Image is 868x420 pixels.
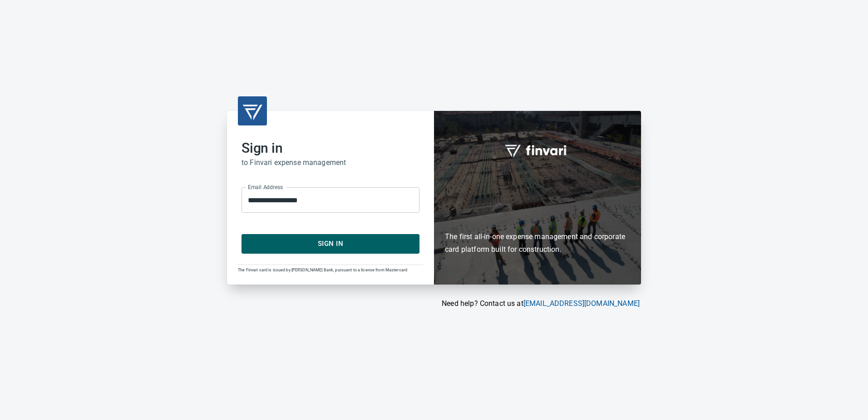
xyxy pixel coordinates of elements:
h6: to Finvari expense management [242,156,419,169]
span: Sign In [252,238,409,250]
h2: Sign in [242,140,419,156]
div: Finvari [434,111,641,284]
button: Sign In [242,234,419,253]
h6: The first all-in-one expense management and corporate card platform built for construction. [445,178,630,256]
p: Need help? Contact us at [227,298,640,309]
span: The Finvari card is issued by [PERSON_NAME] Bank, pursuant to a license from Mastercard [238,268,407,272]
img: transparent_logo.png [242,100,263,122]
a: [EMAIL_ADDRESS][DOMAIN_NAME] [523,299,640,308]
img: fullword_logo_white.png [503,140,572,160]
